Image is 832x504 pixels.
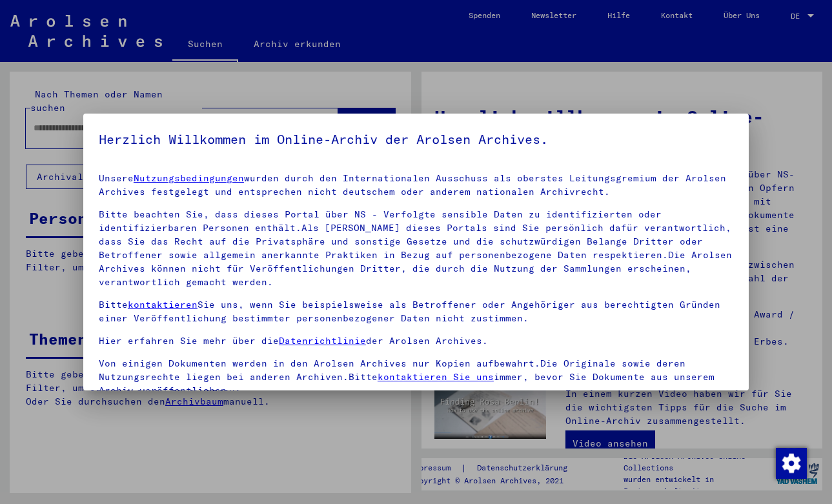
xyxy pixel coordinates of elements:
p: Unsere wurden durch den Internationalen Ausschuss als oberstes Leitungsgremium der Arolsen Archiv... [99,172,733,199]
a: Datenrichtlinie [279,335,366,347]
h5: Herzlich Willkommen im Online-Archiv der Arolsen Archives. [99,129,733,150]
img: Zustimmung ändern [776,448,807,479]
a: kontaktieren Sie uns [378,371,494,383]
p: Von einigen Dokumenten werden in den Arolsen Archives nur Kopien aufbewahrt.Die Originale sowie d... [99,357,733,398]
a: Nutzungsbedingungen [134,172,244,184]
p: Hier erfahren Sie mehr über die der Arolsen Archives. [99,334,733,348]
p: Bitte Sie uns, wenn Sie beispielsweise als Betroffener oder Angehöriger aus berechtigten Gründen ... [99,298,733,325]
a: kontaktieren [128,299,198,310]
p: Bitte beachten Sie, dass dieses Portal über NS - Verfolgte sensible Daten zu identifizierten oder... [99,208,733,289]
